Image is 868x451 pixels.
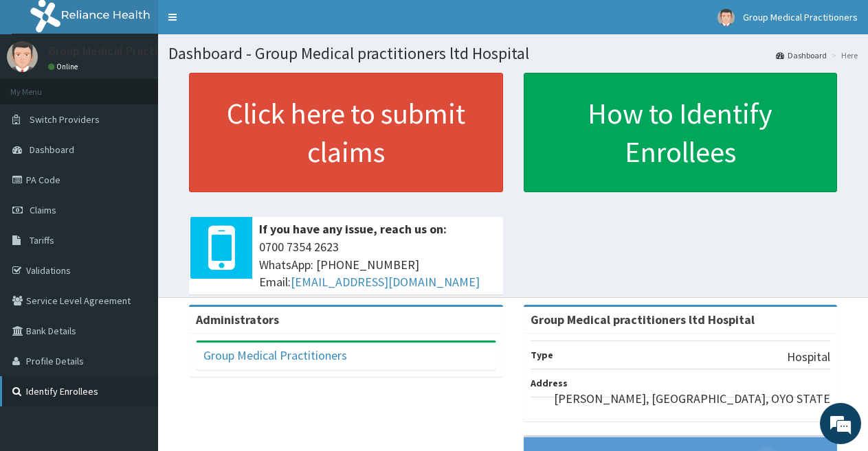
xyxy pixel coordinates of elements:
li: Here [828,49,858,61]
p: [PERSON_NAME], [GEOGRAPHIC_DATA], OYO STATE [554,390,830,408]
span: Claims [30,204,56,216]
p: Hospital [787,348,830,366]
span: Switch Providers [30,113,100,126]
a: [EMAIL_ADDRESS][DOMAIN_NAME] [291,274,480,290]
b: If you have any issue, reach us on: [259,221,447,237]
b: Type [531,349,553,361]
div: Chat with us now [71,77,231,95]
strong: Group Medical practitioners ltd Hospital [531,312,755,327]
img: d_794563401_company_1708531726252_794563401 [25,69,56,103]
img: User Image [717,9,735,26]
img: User Image [7,41,38,72]
p: Group Medical Practitioners [48,45,196,57]
h1: Dashboard - Group Medical practitioners ltd Hospital [168,45,858,62]
span: Group Medical Practitioners [743,11,858,23]
a: Dashboard [776,49,827,61]
b: Address [531,377,568,389]
div: Minimize live chat window [225,7,258,40]
textarea: Type your message and hit 'Enter' [7,303,262,351]
a: How to Identify Enrollees [524,73,838,192]
span: Tariffs [30,234,54,246]
a: Group Medical Practitioners [203,347,347,363]
a: Online [48,62,81,71]
span: 0700 7354 2623 WhatsApp: [PHONE_NUMBER] Email: [259,238,496,291]
span: We're online! [80,137,190,275]
a: Click here to submit claims [189,73,503,192]
span: Dashboard [30,143,74,156]
b: Administrators [196,312,279,327]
